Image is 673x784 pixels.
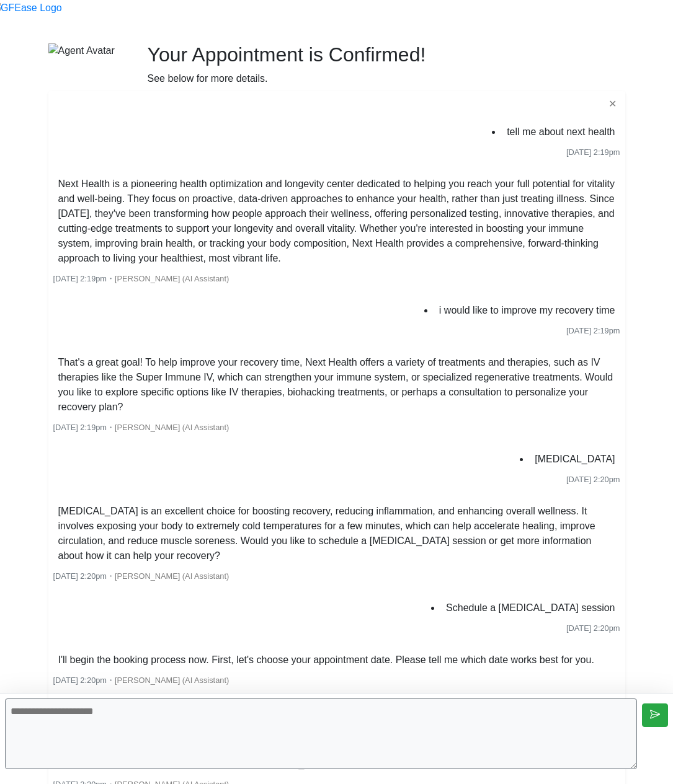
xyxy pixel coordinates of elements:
[53,676,230,685] small: ・
[434,301,620,320] li: i would like to improve my recovery time
[502,122,620,142] li: tell me about next health
[148,71,625,86] div: See below for more details.
[566,326,620,335] span: [DATE] 2:19pm
[605,96,620,112] button: ✕
[530,449,620,469] li: [MEDICAL_DATA]
[53,174,620,268] li: Next Health is a pioneering health optimization and longevity center dedicated to helping you rea...
[566,475,620,484] span: [DATE] 2:20pm
[53,353,620,417] li: That's a great goal! To help improve your recovery time, Next Health offers a variety of treatmen...
[566,623,620,633] span: [DATE] 2:20pm
[115,423,229,432] span: [PERSON_NAME] (AI Assistant)
[53,650,599,670] li: I'll begin the booking process now. First, let's choose your appointment date. Please tell me whi...
[53,501,620,566] li: [MEDICAL_DATA] is an excellent choice for boosting recovery, reducing inflammation, and enhancing...
[441,598,620,618] li: Schedule a [MEDICAL_DATA] session
[53,423,230,432] small: ・
[115,571,229,581] span: [PERSON_NAME] (AI Assistant)
[53,676,107,685] span: [DATE] 2:20pm
[148,43,625,66] h2: Your Appointment is Confirmed!
[53,274,230,283] small: ・
[566,148,620,157] span: [DATE] 2:19pm
[48,43,115,58] img: Agent Avatar
[115,274,229,283] span: [PERSON_NAME] (AI Assistant)
[53,571,107,581] span: [DATE] 2:20pm
[53,423,107,432] span: [DATE] 2:19pm
[53,274,107,283] span: [DATE] 2:19pm
[115,676,229,685] span: [PERSON_NAME] (AI Assistant)
[53,571,230,581] small: ・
